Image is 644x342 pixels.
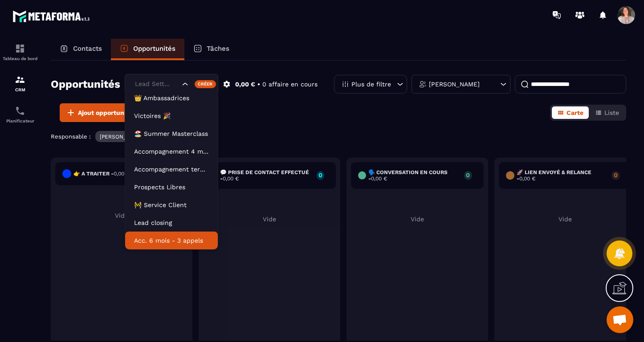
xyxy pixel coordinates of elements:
p: • [257,80,260,89]
a: formationformationCRM [2,68,38,99]
span: Ajout opportunité [78,108,132,117]
a: Tâches [184,39,238,60]
p: Vide [55,212,188,219]
h6: 💬 Prise de contact effectué - [220,169,312,182]
p: Planificateur [2,118,38,123]
div: Ouvrir le chat [607,306,633,333]
button: Ajout opportunité [60,103,138,122]
img: logo [12,8,93,24]
p: Prospects Libres [134,183,209,191]
p: 0 [317,172,324,178]
p: Accompagnement terminé [134,165,209,174]
p: Vide [351,216,484,223]
a: Contacts [51,39,111,60]
p: Accompagnement 4 mois [134,147,209,156]
p: Responsable : [51,133,91,140]
div: Créer [195,80,216,88]
h6: 🚀 Lien envoyé & Relance - [517,169,607,182]
p: [PERSON_NAME] [429,81,480,87]
p: 0 affaire en cours [262,80,318,89]
p: Victoires 🎉 [134,111,209,120]
a: formationformationTableau de bord [2,37,38,68]
p: Plus de filtre [351,81,391,87]
p: Lead closing [134,218,209,227]
span: 0,00 € [519,175,535,182]
h6: 👉 A traiter - [73,171,130,177]
p: Acc. 6 mois - 3 appels [134,236,209,245]
p: Contacts [73,45,102,53]
a: schedulerschedulerPlanificateur [2,99,38,130]
button: Liste [590,106,624,119]
img: scheduler [15,106,25,116]
p: 🏖️ Summer Masterclass [134,129,209,138]
p: Tâches [207,45,229,53]
p: Vide [499,216,632,223]
img: formation [15,74,25,85]
p: Tableau de bord [2,56,38,61]
div: Search for option [125,74,218,94]
input: Search for option [133,79,180,89]
p: Vide [203,216,336,223]
p: 0 [611,172,620,178]
p: [PERSON_NAME] [100,134,143,140]
button: Carte [552,106,589,119]
span: 0,00 € [371,175,387,182]
p: 0,00 € [235,80,255,89]
span: Carte [567,109,583,116]
h2: Opportunités [51,75,120,93]
span: 0,00 € [114,171,130,177]
p: 👑 Ambassadrices [134,94,209,102]
p: CRM [2,87,38,92]
p: 🚧 Service Client [134,200,209,209]
p: 0 [464,172,472,178]
h6: 🗣️ Conversation en cours - [368,169,459,182]
span: Liste [604,109,619,116]
a: Opportunités [111,39,184,60]
img: formation [15,43,25,54]
span: 0,00 € [223,175,239,182]
p: Opportunités [133,45,175,53]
